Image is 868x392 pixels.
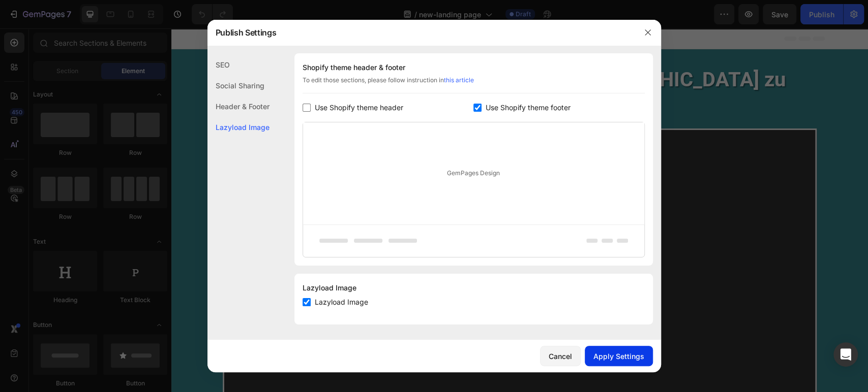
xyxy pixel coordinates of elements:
div: Publish Settings [207,19,635,46]
div: GemPages Design [303,122,644,224]
button: Apply Settings [585,346,653,366]
div: Shopify theme header & footer [303,61,645,74]
h2: Harvard: „Sie haben 14 Tage Zeit [GEOGRAPHIC_DATA] zu beheben, oder es ist zu spät" [43,37,653,92]
div: Lazyload Image [303,282,645,294]
div: Social Sharing [207,75,270,96]
span: Lazyload Image [315,296,368,308]
a: this article [444,76,474,84]
div: Apply Settings [593,351,644,362]
span: Use Shopify theme footer [486,102,571,114]
div: Lazyload Image [207,117,270,138]
span: Use Shopify theme header [315,102,403,114]
div: Open Intercom Messenger [833,342,858,367]
div: Cancel [549,351,572,362]
div: To edit those sections, please follow instruction in [303,76,645,93]
div: Header & Footer [207,96,270,117]
div: SEO [207,54,270,75]
button: Cancel [540,346,581,366]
